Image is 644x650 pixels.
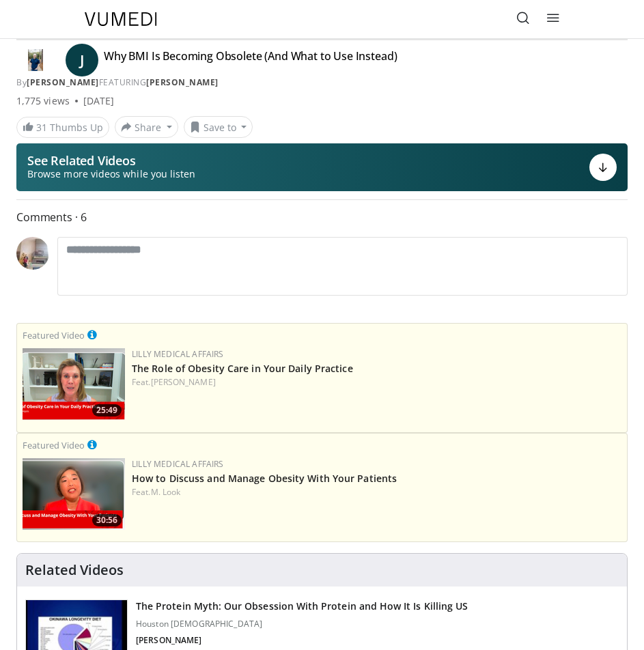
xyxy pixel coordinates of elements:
a: [PERSON_NAME] [27,76,99,88]
p: [PERSON_NAME] [136,635,468,646]
small: Featured Video [23,439,85,451]
a: M. Look [151,486,181,498]
h3: The Protein Myth: Our Obsession With Protein and How It Is Killing US [136,599,468,613]
img: Dr. Jordan Rennicke [16,49,55,71]
img: VuMedi Logo [85,12,157,26]
button: Save to [184,116,253,138]
a: J [66,44,98,76]
a: [PERSON_NAME] [146,76,219,88]
small: Featured Video [23,329,85,341]
h4: Why BMI Is Becoming Obsolete (And What to Use Instead) [104,49,397,71]
div: By FEATURING [16,76,628,89]
div: [DATE] [83,94,114,108]
img: Avatar [16,237,49,270]
a: [PERSON_NAME] [151,376,216,388]
p: See Related Videos [27,154,195,167]
a: The Role of Obesity Care in Your Daily Practice [132,362,353,375]
span: Comments 6 [16,208,628,226]
span: 31 [36,121,47,134]
a: Lilly Medical Affairs [132,348,224,360]
button: See Related Videos Browse more videos while you listen [16,143,628,191]
h4: Related Videos [25,562,124,578]
span: 1,775 views [16,94,70,108]
div: Feat. [132,486,621,498]
a: 30:56 [23,458,125,530]
button: Share [115,116,178,138]
span: 25:49 [92,404,122,416]
a: How to Discuss and Manage Obesity With Your Patients [132,472,397,485]
img: c98a6a29-1ea0-4bd5-8cf5-4d1e188984a7.png.150x105_q85_crop-smart_upscale.png [23,458,125,530]
span: 30:56 [92,514,122,526]
a: Lilly Medical Affairs [132,458,224,470]
p: Houston [DEMOGRAPHIC_DATA] [136,619,468,630]
span: Browse more videos while you listen [27,167,195,181]
img: e1208b6b-349f-4914-9dd7-f97803bdbf1d.png.150x105_q85_crop-smart_upscale.png [23,348,125,420]
a: 25:49 [23,348,125,420]
div: Feat. [132,376,621,388]
a: 31 Thumbs Up [16,117,109,138]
